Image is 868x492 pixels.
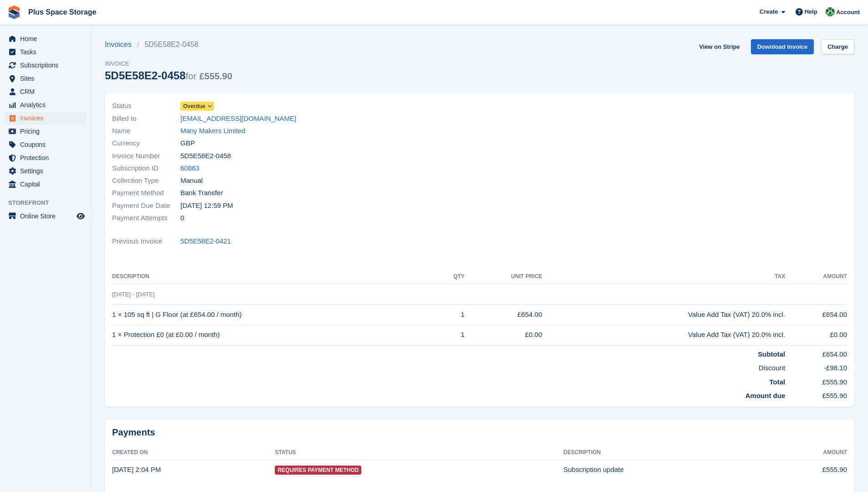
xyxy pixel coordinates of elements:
[5,32,86,45] a: menu
[275,445,563,460] th: Status
[8,198,91,207] span: Storefront
[465,269,542,284] th: Unit Price
[437,305,465,325] td: 1
[785,269,847,284] th: Amount
[105,39,137,50] a: Invoices
[785,373,847,388] td: £555.90
[112,427,847,438] h2: Payments
[180,213,184,223] span: 0
[20,151,75,164] span: Protection
[770,378,786,386] strong: Total
[564,460,765,480] td: Subscription update
[7,5,21,19] img: stora-icon-8386f47178a22dfd0bd8f6a31ec36ba5ce8667c1dd55bd0f319d3a0aa187defe.svg
[20,85,75,98] span: CRM
[5,112,86,124] a: menu
[5,138,86,151] a: menu
[5,59,86,72] a: menu
[105,59,232,68] span: Invoice
[5,210,86,223] a: menu
[751,39,814,54] a: Download Invoice
[20,32,75,45] span: Home
[180,114,296,124] a: [EMAIL_ADDRESS][DOMAIN_NAME]
[20,59,75,72] span: Subscriptions
[5,85,86,98] a: menu
[20,210,75,223] span: Online Store
[5,98,86,111] a: menu
[20,178,75,191] span: Capital
[20,138,75,151] span: Coupons
[836,8,860,17] span: Account
[75,211,86,222] a: Preview store
[112,114,180,124] span: Billed to
[112,236,180,247] span: Previous Invoice
[821,39,854,54] a: Charge
[180,101,214,111] a: Overdue
[112,269,437,284] th: Description
[785,359,847,373] td: -£98.10
[25,5,100,20] a: Plus Space Storage
[180,126,246,136] a: Many Makers Limited
[180,236,231,247] a: 5D5E58E2-0421
[465,325,542,345] td: £0.00
[785,305,847,325] td: £654.00
[805,7,817,16] span: Help
[112,138,180,149] span: Currency
[275,466,361,475] span: Requires Payment Method
[20,72,75,85] span: Sites
[112,359,785,373] td: Discount
[564,445,765,460] th: Description
[785,345,847,359] td: £654.00
[437,269,465,284] th: QTY
[542,310,785,320] div: Value Add Tax (VAT) 20.0% incl.
[112,466,161,473] time: 2025-08-01 13:04:11 UTC
[765,445,847,460] th: Amount
[20,125,75,138] span: Pricing
[112,445,275,460] th: Created On
[112,201,180,211] span: Payment Due Date
[112,305,437,325] td: 1 × 105 sq ft | G Floor (at £654.00 / month)
[760,7,778,16] span: Create
[112,151,180,161] span: Invoice Number
[180,201,233,211] time: 2025-08-08 11:59:41 UTC
[105,39,232,50] nav: breadcrumbs
[20,98,75,111] span: Analytics
[465,305,542,325] td: £654.00
[105,69,232,82] div: 5D5E58E2-0458
[5,72,86,85] a: menu
[5,125,86,138] a: menu
[5,165,86,177] a: menu
[20,46,75,58] span: Tasks
[183,102,205,110] span: Overdue
[785,325,847,345] td: £0.00
[765,460,847,480] td: £555.90
[112,213,180,223] span: Payment Attempts
[112,101,180,111] span: Status
[180,151,231,161] span: 5D5E58E2-0458
[20,112,75,124] span: Invoices
[112,188,180,198] span: Payment Method
[112,126,180,136] span: Name
[542,269,785,284] th: Tax
[112,163,180,174] span: Subscription ID
[185,71,196,81] span: for
[785,387,847,401] td: £555.90
[180,138,195,149] span: GBP
[199,71,232,81] span: £555.90
[437,325,465,345] td: 1
[5,178,86,191] a: menu
[745,392,786,399] strong: Amount due
[180,163,200,174] a: 60863
[180,176,203,186] span: Manual
[826,7,835,16] img: Karolis Stasinskas
[5,46,86,58] a: menu
[180,188,223,198] span: Bank Transfer
[695,39,743,54] a: View on Stripe
[20,165,75,177] span: Settings
[112,325,437,345] td: 1 × Protection £0 (at £0.00 / month)
[758,350,785,358] strong: Subtotal
[5,151,86,164] a: menu
[112,176,180,186] span: Collection Type
[542,330,785,340] div: Value Add Tax (VAT) 20.0% incl.
[112,291,154,298] span: [DATE] - [DATE]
